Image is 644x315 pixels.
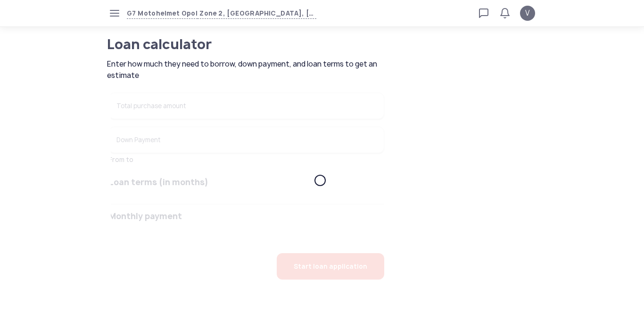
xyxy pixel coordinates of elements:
h1: Loan calculator [107,38,350,51]
span: Enter how much they need to borrow, down payment, and loan terms to get an estimate [107,59,388,81]
button: V [520,6,535,21]
button: G7 Motohelmet OpolZone 2, [GEOGRAPHIC_DATA], [GEOGRAPHIC_DATA], Misamis Oriental [127,8,316,19]
span: Zone 2, [GEOGRAPHIC_DATA], [GEOGRAPHIC_DATA], Misamis Oriental [198,8,316,19]
span: G7 Motohelmet Opol [127,8,198,19]
span: V [525,8,529,19]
